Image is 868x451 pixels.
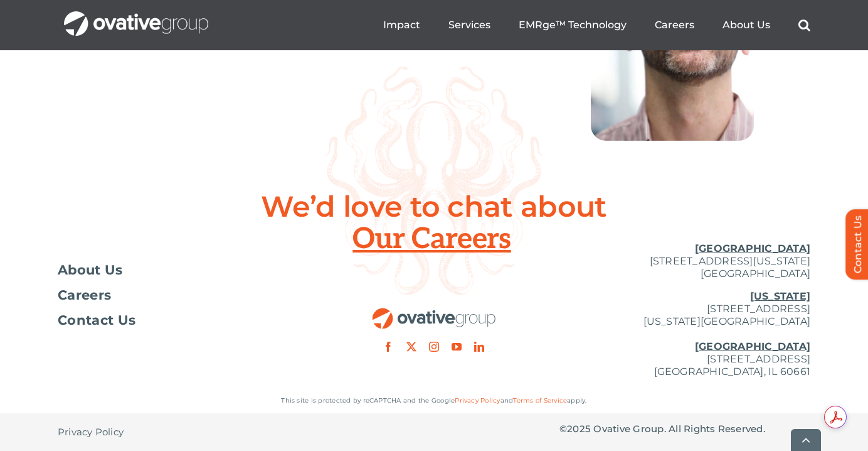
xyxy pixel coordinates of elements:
[406,342,416,352] a: twitter
[64,10,208,22] a: OG_Full_horizontal_WHT
[559,290,810,378] p: [STREET_ADDRESS] [US_STATE][GEOGRAPHIC_DATA] [STREET_ADDRESS] [GEOGRAPHIC_DATA], IL 60661
[722,19,770,31] a: About Us
[58,289,309,302] a: Careers
[58,264,123,276] span: About Us
[58,413,309,451] nav: Footer - Privacy Policy
[383,342,393,352] a: facebook
[371,307,497,318] a: OG_Full_horizontal_RGB
[429,342,439,352] a: instagram
[448,19,490,31] a: Services
[58,264,309,276] a: About Us
[383,5,810,45] nav: Menu
[452,342,462,352] a: youtube
[58,264,309,327] nav: Footer Menu
[559,423,810,435] p: © Ovative Group. All Rights Reserved.
[519,19,627,31] a: EMRge™ Technology
[58,314,135,327] span: Contact Us
[798,19,810,31] a: Search
[695,242,810,254] u: [GEOGRAPHIC_DATA]
[58,314,309,327] a: Contact Us
[513,396,567,405] a: Terms of Service
[58,413,124,451] a: Privacy Policy
[567,423,591,435] span: 2025
[474,342,484,352] a: linkedin
[58,426,124,438] span: Privacy Policy
[455,396,500,405] a: Privacy Policy
[352,224,515,255] span: Our Careers
[58,289,111,302] span: Careers
[58,394,810,407] p: This site is protected by reCAPTCHA and the Google and apply.
[695,340,810,352] u: [GEOGRAPHIC_DATA]
[655,19,694,31] a: Careers
[750,290,810,302] u: [US_STATE]
[559,242,810,280] p: [STREET_ADDRESS][US_STATE] [GEOGRAPHIC_DATA]
[383,19,420,31] a: Impact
